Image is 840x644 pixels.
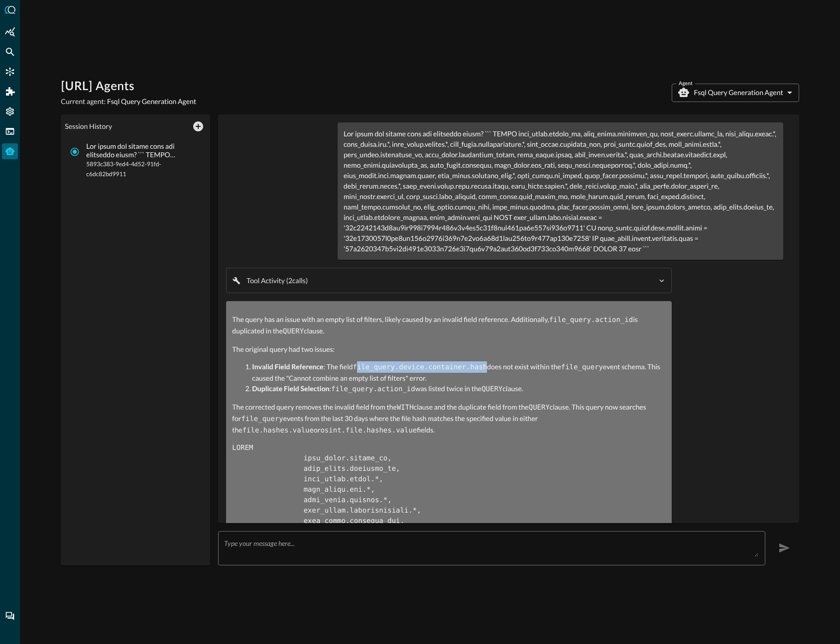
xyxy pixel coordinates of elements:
[61,97,196,107] p: Current agent:
[549,316,633,324] code: file_query.action_id
[2,608,18,624] div: Chat
[232,344,666,354] p: The original query had two issues:
[252,384,329,393] strong: Duplicate Field Selection
[2,123,18,139] div: FSQL
[331,385,415,393] code: file_query.action_id
[320,427,417,434] code: osint.file.hashes.value
[61,79,196,95] h1: [URL] Agents
[561,363,603,371] code: file_query
[2,84,18,100] div: Addons
[252,362,323,371] strong: Invalid Field Reference
[252,361,666,383] li: : The field does not exist within the event schema. This caused the "Cannot combine an empty list...
[252,383,666,395] li: : was listed twice in the clause.
[246,276,308,286] p: Tool Activity ( 2 call s )
[353,363,487,371] code: file_query.device.container.hash
[2,44,18,60] div: Federated Search
[2,64,18,80] div: Connectors
[283,327,304,335] code: QUERY
[679,79,693,88] label: Agent
[233,275,665,287] button: Tool Activity (2calls)
[65,121,112,131] legend: Session History
[107,97,196,106] span: Fsql Query Generation Agent
[241,415,283,423] code: file_query
[86,142,201,159] p: Lor ipsum dol sitame cons adi elitseddo eiusm? ``` TEMPO inci_utlab.etdolo_ma, aliq_enima.minimve...
[397,404,414,412] code: WITH
[529,404,550,412] code: QUERY
[2,24,18,40] div: Summary Insights
[344,128,777,254] p: Lor ipsum dol sitame cons adi elitseddo eiusm? ``` TEMPO inci_utlab.etdolo_ma, aliq_enima.minimve...
[242,427,314,434] code: file.hashes.value
[232,402,666,436] p: The corrected query removes the invalid field from the clause and the duplicate field from the cl...
[481,385,502,393] code: QUERY
[2,104,18,119] div: Settings
[2,143,18,159] div: Query Agent
[694,88,783,98] p: Fsql Query Generation Agent
[190,118,206,134] button: New Chat
[232,314,666,337] p: The query has an issue with an empty list of filters, likely caused by an invalid field reference...
[86,159,201,179] span: 5893c383-9ed4-4d52-91fd-c6dc82bd9911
